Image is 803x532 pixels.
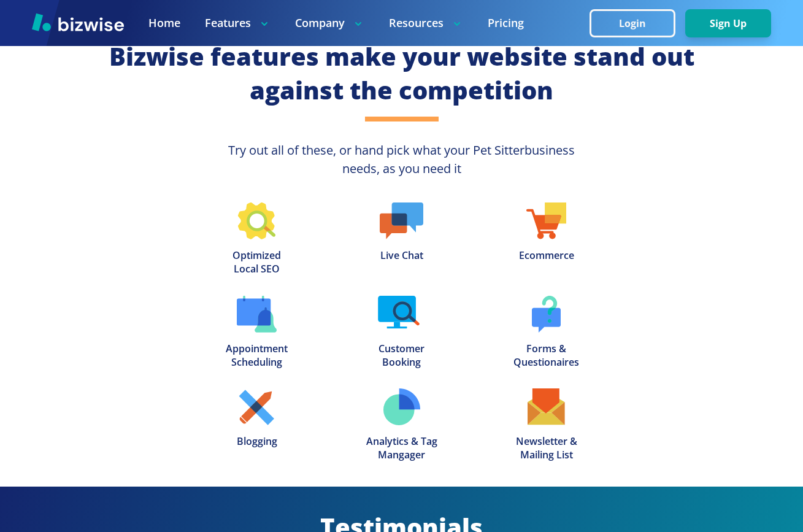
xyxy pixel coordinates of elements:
button: Sign Up [685,9,771,37]
a: Sign Up [685,18,771,29]
img: Analytics & Tag Mangager Icon [383,388,420,425]
img: Optimized Local SEO Icon [238,202,275,239]
p: Live Chat [380,249,423,263]
a: Pricing [488,15,524,31]
img: Ecommerce Icon [526,202,566,239]
img: Forms & Questionaires Icon [532,296,561,333]
a: Login [590,18,685,29]
p: Try out all of these, or hand pick what your Pet Sitter business needs, as you need it [218,141,586,178]
p: Optimized Local SEO [232,249,281,276]
img: Newsletter & Mailing List Icon [528,388,565,425]
img: Bizwise Logo [32,13,124,31]
img: Live Chat Icon [380,202,423,239]
p: Resources [389,15,463,31]
h2: Bizwise features make your website stand out against the competition [104,40,699,107]
button: Login [590,9,675,37]
p: Appointment Scheduling [226,342,288,369]
img: Appointment Scheduling Icon [237,296,276,333]
p: Newsletter & Mailing List [516,435,577,462]
img: Customer Booking Icon [378,296,425,333]
p: Company [295,15,364,31]
p: Analytics & Tag Mangager [366,435,437,462]
p: Features [205,15,271,31]
p: Blogging [237,435,277,449]
a: Home [148,15,180,31]
p: Customer Booking [378,342,425,369]
img: Blogging Icon [239,388,275,425]
p: Forms & Questionaires [513,342,579,369]
p: Ecommerce [519,249,574,263]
